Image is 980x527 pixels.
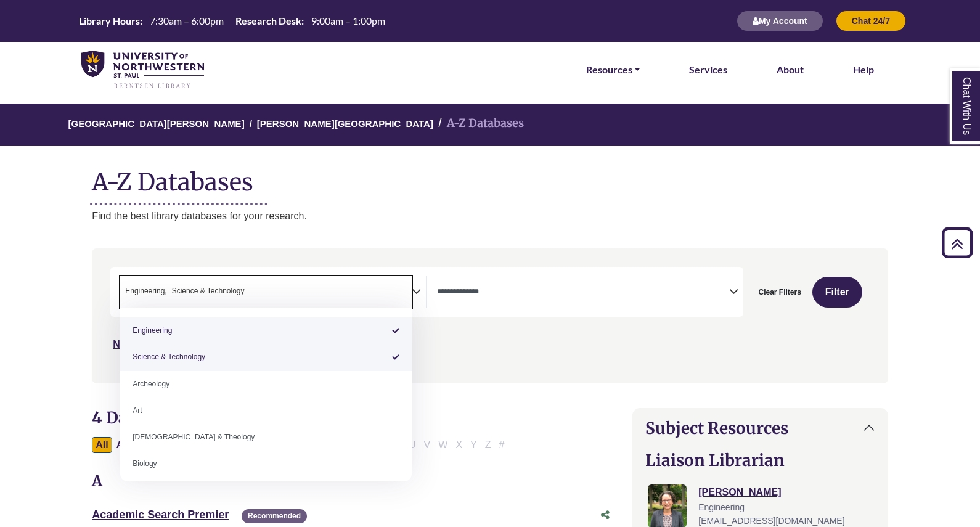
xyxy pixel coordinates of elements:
[92,437,112,453] button: All
[120,371,412,398] li: Archeology
[167,285,245,297] li: Science & Technology
[92,104,888,146] nav: breadcrumb
[812,277,862,308] button: Submit for Search Results
[698,487,781,497] a: [PERSON_NAME]
[633,409,888,447] button: Subject Resources
[92,248,888,383] nav: Search filters
[120,424,412,451] li: [DEMOGRAPHIC_DATA] & Theology
[74,14,390,26] table: Hours Today
[853,62,874,78] a: Help
[698,516,844,526] span: [EMAIL_ADDRESS][DOMAIN_NAME]
[92,407,272,428] span: 4 Databases Found for:
[437,288,729,298] textarea: Search
[737,10,823,31] button: My Account
[231,14,304,27] th: Research Desk:
[120,317,412,344] li: Engineering
[125,285,166,297] span: Engineering
[81,51,204,89] img: library_home
[120,285,166,297] li: Engineering
[311,15,385,27] span: 9:00am – 1:00pm
[92,208,888,224] p: Find the best library databases for your research.
[737,15,823,26] a: My Account
[74,14,143,27] th: Library Hours:
[113,437,128,453] button: Filter Results A
[172,285,245,297] span: Science & Technology
[120,344,412,370] li: Science & Technology
[92,439,509,449] div: Alpha-list to filter by first letter of database name
[120,451,412,477] li: Biology
[689,62,727,78] a: Services
[92,509,229,521] a: Academic Search Premier
[593,504,618,527] button: Share this database
[74,14,390,28] a: Hours Today
[698,502,745,512] span: Engineering
[150,15,224,27] span: 7:30am – 6:00pm
[247,288,253,298] textarea: Search
[836,15,906,26] a: Chat 24/7
[751,277,809,308] button: Clear Filters
[836,10,906,31] button: Chat 24/7
[242,509,307,523] span: Recommended
[937,234,977,251] a: Back to Top
[433,115,524,133] li: A-Z Databases
[120,398,412,424] li: Art
[586,62,640,78] a: Resources
[257,116,433,129] a: [PERSON_NAME][GEOGRAPHIC_DATA]
[113,339,406,349] a: Not sure where to start? Check our Recommended Databases.
[645,451,875,470] h2: Liaison Librarian
[777,62,804,78] a: About
[92,473,618,491] h3: A
[92,158,888,196] h1: A-Z Databases
[68,116,245,129] a: [GEOGRAPHIC_DATA][PERSON_NAME]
